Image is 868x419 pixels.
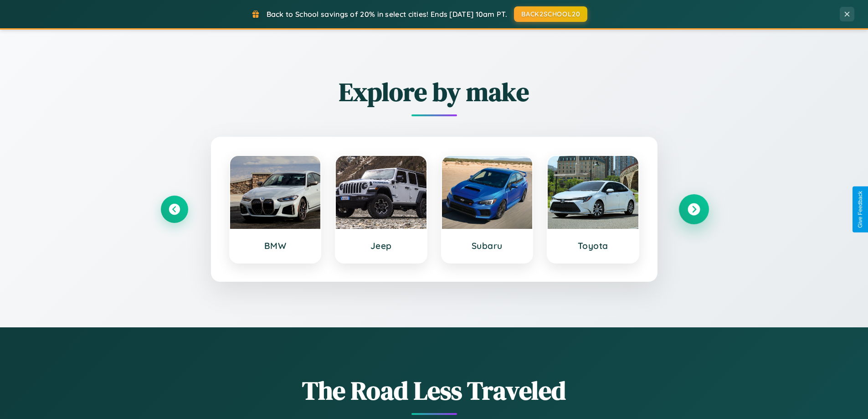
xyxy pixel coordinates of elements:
[345,240,417,251] h3: Jeep
[857,191,863,228] div: Give Feedback
[514,6,587,22] button: BACK2SCHOOL20
[161,74,708,109] h2: Explore by make
[239,240,312,251] h3: BMW
[557,240,629,251] h3: Toyota
[161,373,708,408] h1: The Road Less Traveled
[451,240,524,251] h3: Subaru
[267,10,507,19] span: Back to School savings of 20% in select cities! Ends [DATE] 10am PT.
